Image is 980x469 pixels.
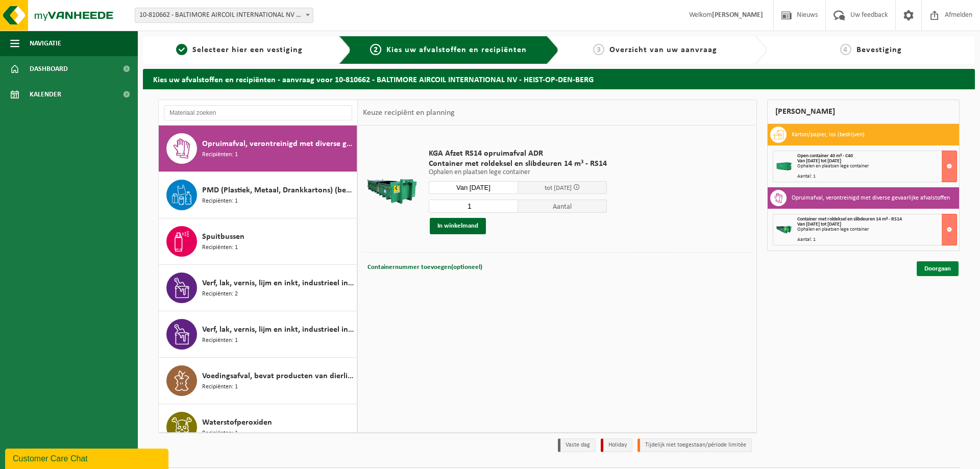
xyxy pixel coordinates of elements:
[164,105,352,120] input: Materiaal zoeken
[192,46,303,54] span: Selecteer hier een vestiging
[430,218,486,234] button: In winkelmand
[797,158,841,164] strong: Van [DATE] tot [DATE]
[358,100,460,126] div: Keuze recipiënt en planning
[558,438,596,452] li: Vaste dag
[367,264,482,270] span: Containernummer toevoegen(optioneel)
[159,172,357,218] button: PMD (Plastiek, Metaal, Drankkartons) (bedrijven) Recipiënten: 1
[202,150,238,160] span: Recipiënten: 1
[30,82,61,107] span: Kalender
[601,438,632,452] li: Holiday
[30,56,68,82] span: Dashboard
[202,370,354,382] span: Voedingsafval, bevat producten van dierlijke oorsprong, onverpakt, categorie 3
[202,289,238,299] span: Recipiënten: 2
[593,44,604,55] span: 3
[159,218,357,265] button: Spuitbussen Recipiënten: 1
[176,44,187,55] span: 1
[792,190,950,206] h3: Opruimafval, verontreinigd met diverse gevaarlijke afvalstoffen
[202,324,354,336] span: Verf, lak, vernis, lijm en inkt, industrieel in kleinverpakking
[135,8,313,22] span: 10-810662 - BALTIMORE AIRCOIL INTERNATIONAL NV - HEIST-OP-DEN-BERG
[609,46,717,54] span: Overzicht van uw aanvraag
[797,153,853,159] span: Open container 40 m³ - C40
[429,169,607,176] p: Ophalen en plaatsen lege container
[159,404,357,450] button: Waterstofperoxiden Recipiënten: 1
[135,8,313,23] span: 10-810662 - BALTIMORE AIRCOIL INTERNATIONAL NV - HEIST-OP-DEN-BERG
[202,138,354,150] span: Opruimafval, verontreinigd met diverse gevaarlijke afvalstoffen
[429,149,607,159] span: KGA Afzet RS14 opruimafval ADR
[797,174,957,179] div: Aantal: 1
[202,231,244,243] span: Spuitbussen
[202,336,238,345] span: Recipiënten: 1
[202,429,238,438] span: Recipiënten: 1
[518,200,607,213] span: Aantal
[638,438,752,452] li: Tijdelijk niet toegestaan/période limitée
[545,185,572,191] span: tot [DATE]
[797,227,957,232] div: Ophalen en plaatsen lege container
[856,46,902,54] span: Bevestiging
[159,358,357,404] button: Voedingsafval, bevat producten van dierlijke oorsprong, onverpakt, categorie 3 Recipiënten: 1
[30,31,61,56] span: Navigatie
[767,100,960,124] div: [PERSON_NAME]
[797,237,957,242] div: Aantal: 1
[797,216,902,222] span: Container met roldeksel en slibdeuren 14 m³ - RS14
[202,184,354,196] span: PMD (Plastiek, Metaal, Drankkartons) (bedrijven)
[159,265,357,311] button: Verf, lak, vernis, lijm en inkt, industrieel in 200lt-vat Recipiënten: 2
[386,46,527,54] span: Kies uw afvalstoffen en recipiënten
[792,127,865,143] h3: Karton/papier, los (bedrijven)
[202,416,272,429] span: Waterstofperoxiden
[429,159,607,169] span: Container met roldeksel en slibdeuren 14 m³ - RS14
[159,311,357,358] button: Verf, lak, vernis, lijm en inkt, industrieel in kleinverpakking Recipiënten: 1
[202,277,354,289] span: Verf, lak, vernis, lijm en inkt, industrieel in 200lt-vat
[159,126,357,172] button: Opruimafval, verontreinigd met diverse gevaarlijke afvalstoffen Recipiënten: 1
[797,221,841,227] strong: Van [DATE] tot [DATE]
[797,164,957,169] div: Ophalen en plaatsen lege container
[202,196,238,206] span: Recipiënten: 1
[143,69,975,89] h2: Kies uw afvalstoffen en recipiënten - aanvraag voor 10-810662 - BALTIMORE AIRCOIL INTERNATIONAL N...
[202,243,238,253] span: Recipiënten: 1
[917,261,959,276] a: Doorgaan
[5,447,170,469] iframe: chat widget
[712,11,763,19] strong: [PERSON_NAME]
[202,382,238,392] span: Recipiënten: 1
[370,44,381,55] span: 2
[429,181,518,194] input: Selecteer datum
[366,260,483,275] button: Containernummer toevoegen(optioneel)
[148,44,331,56] a: 1Selecteer hier een vestiging
[840,44,851,55] span: 4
